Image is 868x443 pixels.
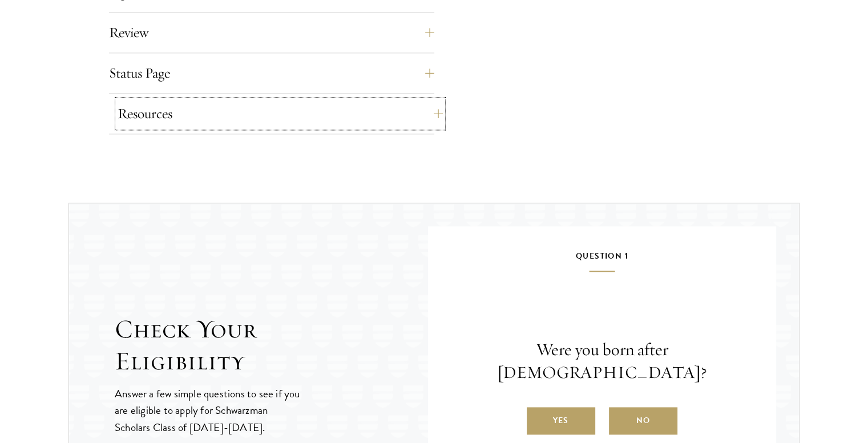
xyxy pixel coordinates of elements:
[109,19,434,46] button: Review
[109,59,434,87] button: Status Page
[609,407,677,434] label: No
[115,385,301,435] p: Answer a few simple questions to see if you are eligible to apply for Schwarzman Scholars Class o...
[115,313,428,377] h2: Check Your Eligibility
[118,100,443,127] button: Resources
[462,249,742,272] h5: Question 1
[462,339,742,384] p: Were you born after [DEMOGRAPHIC_DATA]?
[527,407,595,434] label: Yes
